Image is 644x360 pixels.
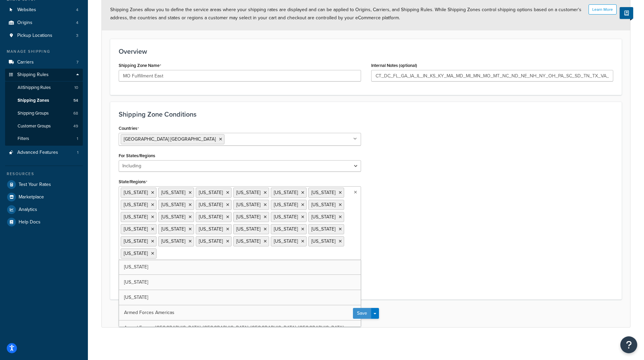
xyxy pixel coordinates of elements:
button: Learn More [589,4,617,15]
a: Help Docs [5,216,83,228]
span: [US_STATE] [274,213,298,220]
h3: Shipping Zone Conditions [119,111,613,118]
span: [US_STATE] [199,201,223,208]
li: Pickup Locations [5,29,83,42]
span: [US_STATE] [236,213,260,220]
button: Show Help Docs [620,7,633,19]
span: [US_STATE] [124,250,148,257]
span: Analytics [19,207,37,213]
a: Armed Forces Americas [119,305,361,320]
span: Shipping Groups [18,111,49,116]
span: [US_STATE] [199,238,223,245]
span: 54 [73,98,78,103]
span: Websites [17,7,36,13]
span: [US_STATE] [236,238,260,245]
a: Marketplace [5,191,83,203]
a: [US_STATE] [119,290,361,305]
span: [US_STATE] [274,189,298,196]
span: [US_STATE] [199,213,223,220]
li: Origins [5,17,83,29]
span: Carriers [17,59,34,65]
span: [US_STATE] [236,189,260,196]
span: 68 [73,111,78,116]
a: Origins4 [5,17,83,29]
span: Test Your Rates [19,182,51,188]
span: Shipping Zones [18,98,49,103]
a: Shipping Groups68 [5,107,83,120]
span: 7 [76,59,78,65]
a: Armed Forces [GEOGRAPHIC_DATA], [GEOGRAPHIC_DATA], [GEOGRAPHIC_DATA], [GEOGRAPHIC_DATA] [119,320,361,335]
span: Help Docs [19,219,41,225]
span: [US_STATE] [236,225,260,233]
a: Pickup Locations3 [5,29,83,42]
span: [US_STATE] [274,201,298,208]
span: Filters [18,136,29,142]
label: Internal Notes (optional) [371,63,417,68]
a: Customer Groups49 [5,120,83,133]
span: [US_STATE] [161,213,185,220]
li: Websites [5,4,83,16]
span: [US_STATE] [124,263,148,270]
a: Carriers7 [5,56,83,69]
span: [US_STATE] [311,189,335,196]
span: [US_STATE] [199,189,223,196]
span: [US_STATE] [311,201,335,208]
li: Customer Groups [5,120,83,133]
span: 1 [77,150,78,155]
span: [US_STATE] [274,238,298,245]
a: Test Your Rates [5,178,83,191]
a: AllShipping Rules10 [5,81,83,94]
span: [GEOGRAPHIC_DATA] [GEOGRAPHIC_DATA] [124,136,216,143]
a: Websites4 [5,4,83,16]
label: Shipping Zone Name [119,63,161,68]
a: [US_STATE] [119,260,361,274]
a: Shipping Zones54 [5,94,83,107]
span: [US_STATE] [124,238,148,245]
label: For States/Regions [119,153,155,158]
h3: Overview [119,48,613,55]
span: Pickup Locations [17,33,52,39]
span: Customer Groups [18,123,51,129]
li: Filters [5,133,83,145]
span: 3 [76,33,78,39]
span: [US_STATE] [124,213,148,220]
a: Filters1 [5,133,83,145]
span: Armed Forces Americas [124,309,174,316]
label: State/Regions [119,179,147,185]
div: Manage Shipping [5,49,83,54]
a: [US_STATE] [119,275,361,290]
button: Save [353,308,371,319]
span: [US_STATE] [311,225,335,233]
li: Shipping Rules [5,69,83,146]
span: Armed Forces [GEOGRAPHIC_DATA], [GEOGRAPHIC_DATA], [GEOGRAPHIC_DATA], [GEOGRAPHIC_DATA] [124,324,343,331]
span: [US_STATE] [274,225,298,233]
span: Shipping Zones allow you to define the service areas where your shipping rates are displayed and ... [110,6,581,21]
li: Shipping Groups [5,107,83,120]
span: [US_STATE] [124,201,148,208]
a: Advanced Features1 [5,146,83,159]
a: Shipping Rules [5,69,83,81]
span: Advanced Features [17,150,58,155]
span: 4 [76,7,78,13]
span: [US_STATE] [124,279,148,286]
span: [US_STATE] [161,238,185,245]
span: [US_STATE] [311,213,335,220]
li: Carriers [5,56,83,69]
span: [US_STATE] [161,189,185,196]
li: Shipping Zones [5,94,83,107]
span: [US_STATE] [124,225,148,233]
span: Marketplace [19,194,44,200]
span: [US_STATE] [311,238,335,245]
span: Origins [17,20,32,26]
span: [US_STATE] [236,201,260,208]
span: 49 [73,123,78,129]
a: Analytics [5,203,83,216]
span: 10 [74,85,78,91]
div: Resources [5,171,83,177]
label: Countries [119,126,139,131]
li: Advanced Features [5,146,83,159]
